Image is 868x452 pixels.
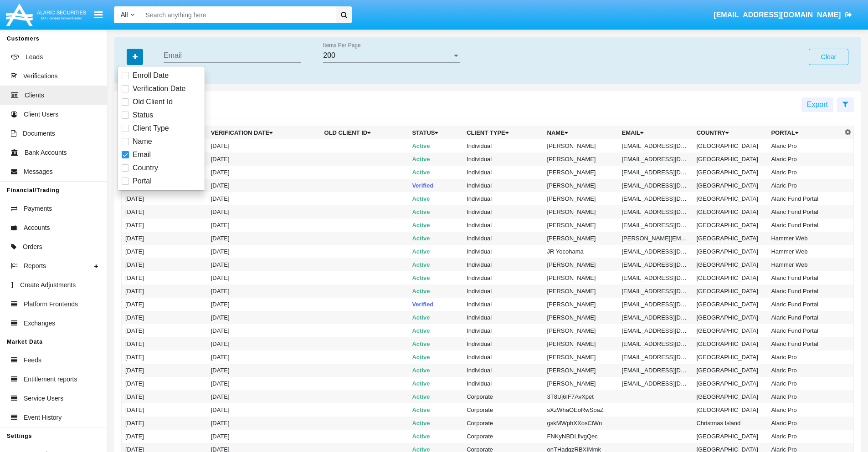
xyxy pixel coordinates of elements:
[122,324,207,337] td: [DATE]
[618,166,693,179] td: [EMAIL_ADDRESS][DOMAIN_NAME]
[463,390,543,403] td: Corporate
[122,416,207,430] td: [DATE]
[544,364,618,377] td: [PERSON_NAME]
[133,70,169,81] span: Enroll Date
[544,390,618,403] td: 3T8Uj6IF7AvXpet
[618,337,693,350] td: [EMAIL_ADDRESS][DOMAIN_NAME]
[693,166,767,179] td: [GEOGRAPHIC_DATA]
[207,218,321,232] td: [DATE]
[321,126,409,140] th: Old Client Id
[408,139,463,152] td: Active
[544,403,618,416] td: sXzWhaOEoRwSoaZ
[767,218,842,232] td: Alaric Fund Portal
[408,390,463,403] td: Active
[618,298,693,311] td: [EMAIL_ADDRESS][DOMAIN_NAME]
[714,11,841,19] span: [EMAIL_ADDRESS][DOMAIN_NAME]
[133,110,153,121] span: Status
[544,416,618,430] td: gskMWphXXosCiWn
[693,403,767,416] td: [GEOGRAPHIC_DATA]
[114,10,141,20] a: All
[618,205,693,218] td: [EMAIL_ADDRESS][DOMAIN_NAME]
[544,139,618,152] td: [PERSON_NAME]
[544,284,618,298] td: [PERSON_NAME]
[618,271,693,284] td: [EMAIL_ADDRESS][DOMAIN_NAME]
[207,192,321,205] td: [DATE]
[122,298,207,311] td: [DATE]
[408,416,463,430] td: Active
[693,337,767,350] td: [GEOGRAPHIC_DATA]
[618,192,693,205] td: [EMAIL_ADDRESS][DOMAIN_NAME]
[24,375,77,384] span: Entitlement reports
[544,245,618,258] td: JR Yocohama
[207,179,321,192] td: [DATE]
[693,430,767,443] td: [GEOGRAPHIC_DATA]
[618,377,693,390] td: [EMAIL_ADDRESS][DOMAIN_NAME]
[122,192,207,205] td: [DATE]
[122,232,207,245] td: [DATE]
[767,139,842,152] td: Alaric Pro
[801,97,833,112] button: Export
[767,284,842,298] td: Alaric Fund Portal
[693,192,767,205] td: [GEOGRAPHIC_DATA]
[463,179,543,192] td: Individual
[207,364,321,377] td: [DATE]
[693,152,767,166] td: [GEOGRAPHIC_DATA]
[463,126,543,140] th: Client Type
[618,152,693,166] td: [EMAIL_ADDRESS][DOMAIN_NAME]
[207,403,321,416] td: [DATE]
[408,218,463,232] td: Active
[20,280,76,290] span: Create Adjustments
[24,223,50,233] span: Accounts
[463,166,543,179] td: Individual
[544,271,618,284] td: [PERSON_NAME]
[408,166,463,179] td: Active
[544,152,618,166] td: [PERSON_NAME]
[618,364,693,377] td: [EMAIL_ADDRESS][DOMAIN_NAME]
[463,416,543,430] td: Corporate
[24,319,55,328] span: Exchanges
[122,284,207,298] td: [DATE]
[408,284,463,298] td: Active
[24,300,78,309] span: Platform Frontends
[23,129,55,138] span: Documents
[709,2,857,28] a: [EMAIL_ADDRESS][DOMAIN_NAME]
[207,416,321,430] td: [DATE]
[141,6,333,23] input: Search
[408,377,463,390] td: Active
[133,149,151,160] span: Email
[463,232,543,245] td: Individual
[408,258,463,271] td: Active
[408,337,463,350] td: Active
[408,311,463,324] td: Active
[133,96,173,107] span: Old Client Id
[693,218,767,232] td: [GEOGRAPHIC_DATA]
[408,298,463,311] td: Verified
[463,139,543,152] td: Individual
[767,192,842,205] td: Alaric Fund Portal
[25,91,44,100] span: Clients
[463,152,543,166] td: Individual
[408,324,463,337] td: Active
[618,139,693,152] td: [EMAIL_ADDRESS][DOMAIN_NAME]
[122,205,207,218] td: [DATE]
[463,337,543,350] td: Individual
[24,394,63,403] span: Service Users
[133,136,152,147] span: Name
[133,176,152,187] span: Portal
[807,101,828,108] span: Export
[693,416,767,430] td: Christmas Island
[767,258,842,271] td: Hammer Web
[767,152,842,166] td: Alaric Pro
[122,430,207,443] td: [DATE]
[618,179,693,192] td: [EMAIL_ADDRESS][DOMAIN_NAME]
[693,298,767,311] td: [GEOGRAPHIC_DATA]
[693,245,767,258] td: [GEOGRAPHIC_DATA]
[122,364,207,377] td: [DATE]
[618,284,693,298] td: [EMAIL_ADDRESS][DOMAIN_NAME]
[544,430,618,443] td: FNKyNBDLfivgQec
[693,390,767,403] td: [GEOGRAPHIC_DATA]
[767,324,842,337] td: Alaric Fund Portal
[544,126,618,140] th: Name
[693,284,767,298] td: [GEOGRAPHIC_DATA]
[544,258,618,271] td: [PERSON_NAME]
